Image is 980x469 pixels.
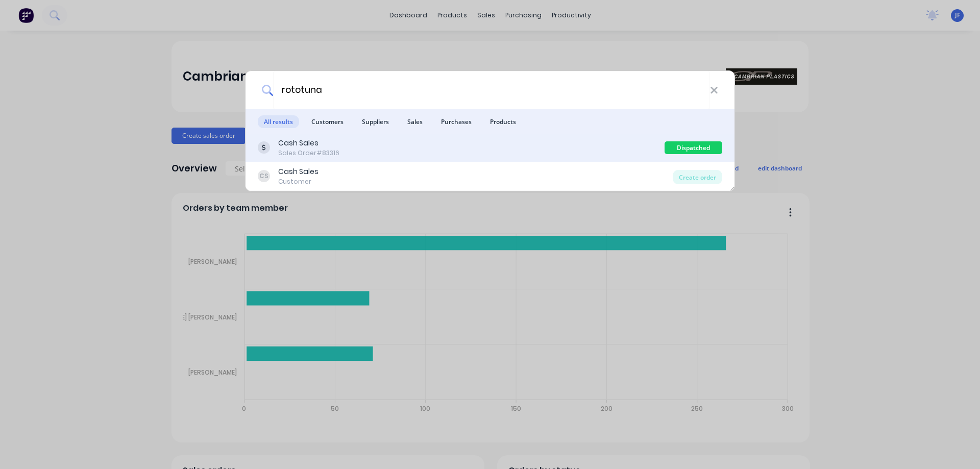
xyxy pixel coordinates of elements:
[273,71,710,109] input: Start typing a customer or supplier name to create a new order...
[278,166,318,177] div: Cash Sales
[278,138,339,149] div: Cash Sales
[401,115,429,128] span: Sales
[435,115,478,128] span: Purchases
[673,170,722,184] div: Create order
[484,115,522,128] span: Products
[258,115,299,128] span: All results
[278,149,339,158] div: Sales Order #83316
[356,115,395,128] span: Suppliers
[278,177,318,186] div: Customer
[258,170,270,182] div: CS
[305,115,350,128] span: Customers
[665,141,722,154] div: Dispatched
